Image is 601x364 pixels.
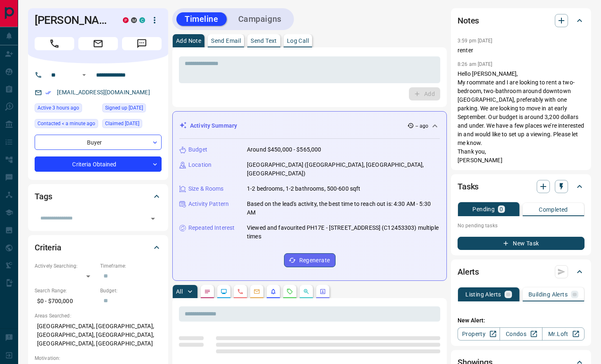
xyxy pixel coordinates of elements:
div: Wed Oct 15 2025 [35,103,98,115]
div: condos.ca [139,17,145,23]
h2: Notes [458,14,479,27]
p: No pending tasks [458,219,585,232]
p: Location [188,161,211,169]
p: Pending [472,206,495,212]
button: Open [147,213,159,224]
p: Based on the lead's activity, the best time to reach out is: 4:30 AM - 5:30 AM [247,200,440,217]
div: Buyer [35,135,162,150]
h2: Tasks [458,180,479,193]
p: New Alert: [458,316,585,325]
p: All [176,289,183,294]
a: Property [458,327,500,341]
span: Active 3 hours ago [38,104,79,112]
button: Open [79,70,89,80]
svg: Requests [286,288,293,295]
p: -- ago [416,122,428,130]
p: 3:59 pm [DATE] [458,38,493,44]
svg: Opportunities [303,288,310,295]
span: Signed up [DATE] [105,104,143,112]
p: Size & Rooms [188,184,224,193]
p: Activity Summary [190,121,237,130]
div: property.ca [123,17,129,23]
button: Campaigns [230,12,290,26]
span: Contacted < a minute ago [38,119,95,128]
h2: Tags [35,190,52,203]
p: Budget [188,145,207,154]
p: [GEOGRAPHIC_DATA], [GEOGRAPHIC_DATA], [GEOGRAPHIC_DATA], [GEOGRAPHIC_DATA], [GEOGRAPHIC_DATA], [G... [35,320,162,350]
p: Listing Alerts [465,292,501,297]
a: Condos [500,327,542,341]
p: Budget: [100,287,162,294]
svg: Calls [237,288,244,295]
p: Actively Searching: [35,262,96,270]
div: mrloft.ca [131,17,137,23]
span: Message [122,37,162,50]
p: Repeated Interest [188,224,235,232]
svg: Agent Actions [319,288,326,295]
div: Wed Oct 15 2025 [35,119,98,131]
div: Alerts [458,262,585,282]
p: Viewed and favourited PH17E - [STREET_ADDRESS] (C12453303) multiple times [247,224,440,241]
p: Send Email [211,38,241,44]
div: Tags [35,187,162,206]
p: Areas Searched: [35,312,162,320]
svg: Emails [254,288,260,295]
p: 1-2 bedrooms, 1-2 bathrooms, 500-600 sqft [247,184,360,193]
h1: [PERSON_NAME] [35,14,110,27]
h2: Criteria [35,241,61,254]
div: Sun Dec 06 2020 [102,103,162,115]
p: Activity Pattern [188,200,229,208]
p: Add Note [176,38,201,44]
div: Criteria [35,238,162,257]
button: New Task [458,237,585,250]
p: Hello [PERSON_NAME], My roommate and I are looking to rent a two-bedroom, two-bathroom around dow... [458,70,585,165]
span: Claimed [DATE] [105,119,139,128]
p: Log Call [287,38,309,44]
p: Completed [539,207,568,212]
p: 8:26 am [DATE] [458,61,493,67]
div: Tue Jun 28 2022 [102,119,162,131]
p: Motivation: [35,355,162,362]
svg: Lead Browsing Activity [221,288,227,295]
button: Regenerate [284,253,336,267]
span: Email [78,37,118,50]
button: Timeline [176,12,227,26]
p: Send Text [251,38,277,44]
div: Tasks [458,177,585,196]
p: $0 - $700,000 [35,294,96,308]
div: Notes [458,11,585,30]
p: renter [458,46,585,55]
p: Around $450,000 - $565,000 [247,145,321,154]
p: 0 [500,206,503,212]
div: Activity Summary-- ago [179,118,440,133]
span: Call [35,37,74,50]
svg: Listing Alerts [270,288,277,295]
svg: Email Verified [45,90,51,96]
p: Building Alerts [528,292,568,297]
a: Mr.Loft [542,327,585,341]
h2: Alerts [458,265,479,278]
div: Criteria Obtained [35,156,162,172]
a: [EMAIL_ADDRESS][DOMAIN_NAME] [57,89,150,96]
p: Timeframe: [100,262,162,270]
p: [GEOGRAPHIC_DATA] ([GEOGRAPHIC_DATA], [GEOGRAPHIC_DATA], [GEOGRAPHIC_DATA]) [247,161,440,178]
p: Search Range: [35,287,96,294]
svg: Notes [204,288,211,295]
